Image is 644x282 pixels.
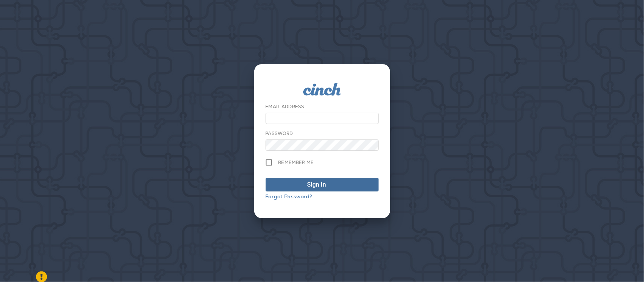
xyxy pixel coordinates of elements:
div: Sign In [307,180,326,189]
span: Remember me [278,159,314,166]
label: Password [266,130,293,136]
a: Forgot Password? [266,193,312,200]
button: Sign In [266,178,379,192]
label: Email Address [266,104,304,110]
